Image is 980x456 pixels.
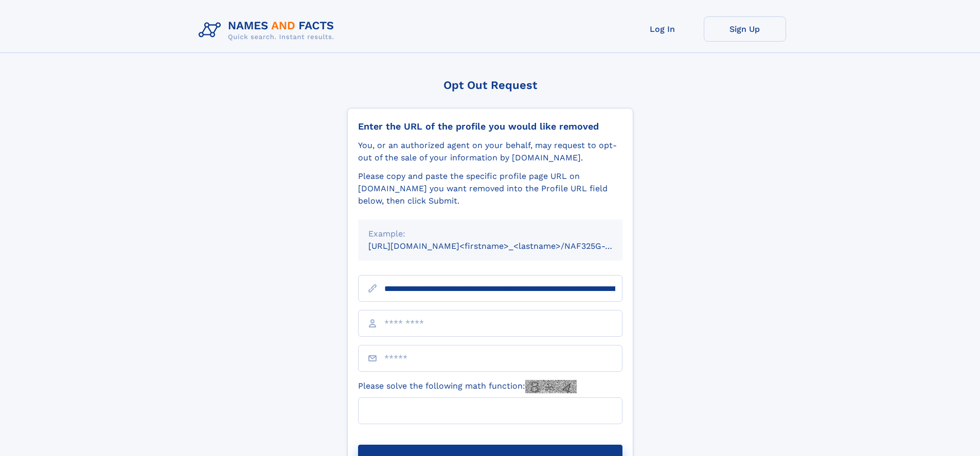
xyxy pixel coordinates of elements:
[358,170,622,207] div: Please copy and paste the specific profile page URL on [DOMAIN_NAME] you want removed into the Pr...
[621,16,704,42] a: Log In
[358,121,622,132] div: Enter the URL of the profile you would like removed
[358,380,577,393] label: Please solve the following math function:
[368,241,642,251] small: [URL][DOMAIN_NAME]<firstname>_<lastname>/NAF325G-xxxxxxxx
[194,16,343,44] img: Logo Names and Facts
[347,79,633,92] div: Opt Out Request
[704,16,786,42] a: Sign Up
[368,228,612,240] div: Example:
[358,139,622,164] div: You, or an authorized agent on your behalf, may request to opt-out of the sale of your informatio...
